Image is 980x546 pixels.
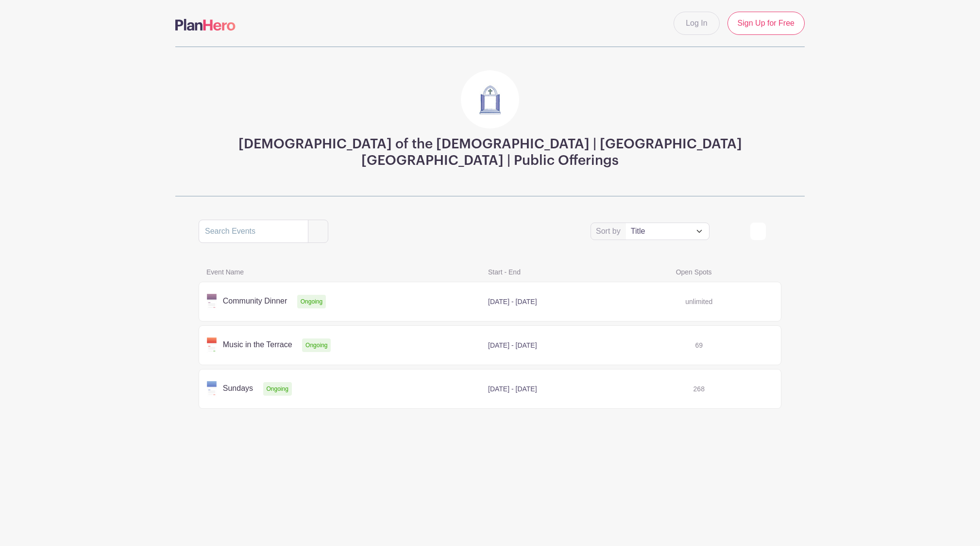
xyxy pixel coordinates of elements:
[670,266,764,278] span: Open Spots
[733,223,781,240] div: order and view
[199,136,781,169] h3: [DEMOGRAPHIC_DATA] of the [DEMOGRAPHIC_DATA] | [GEOGRAPHIC_DATA] [GEOGRAPHIC_DATA] | Public Offer...
[727,12,805,35] a: Sign Up for Free
[199,220,308,243] input: Search Events
[201,266,482,278] span: Event Name
[482,266,670,278] span: Start - End
[461,70,519,128] img: Doors3.jpg
[596,225,624,237] label: Sort by
[175,19,236,31] img: logo-507f7623f17ff9eddc593b1ce0a138ce2505c220e1c5a4e2b4648c50719b7d32.svg
[674,12,719,35] a: Log In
